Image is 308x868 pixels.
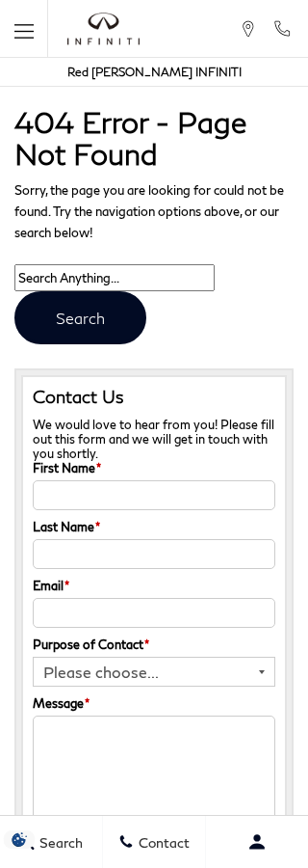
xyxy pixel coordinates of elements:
[67,65,242,79] a: Red [PERSON_NAME] INFINITI
[33,387,275,408] h3: Contact Us
[33,520,100,534] label: Last Name
[206,818,308,866] button: Open user profile menu
[14,291,146,344] input: Search
[33,696,90,711] label: Message
[33,461,101,475] label: First Name
[14,106,294,170] h1: 404 Error - Page Not Found
[35,834,83,851] span: Search
[14,264,215,291] input: Search Anything...
[33,637,149,652] label: Purpose of Contact
[134,834,190,851] span: Contact
[67,13,140,45] a: infiniti
[33,579,69,593] label: Email
[272,20,292,38] a: Call Red Noland INFINITI
[33,418,274,461] span: We would love to hear from you! Please fill out this form and we will get in touch with you shortly.
[67,13,140,45] img: INFINITI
